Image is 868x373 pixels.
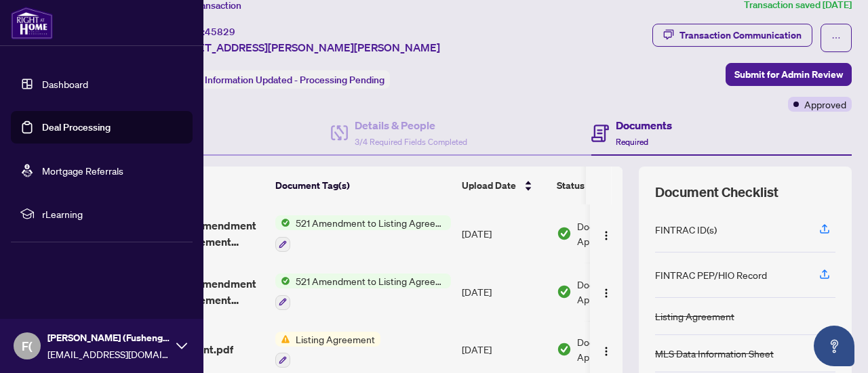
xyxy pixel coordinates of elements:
div: MLS Data Information Sheet [655,346,774,361]
button: Logo [595,338,617,360]
img: Document Status [557,342,572,357]
span: F( [22,336,33,355]
a: Deal Processing [42,121,111,133]
span: 521 Amendment to Listing Agreement - Commercial - Authority to Offer for Sale [290,215,451,230]
span: Upload Date [462,178,516,193]
span: [PERSON_NAME] (Fusheng) Song [47,330,170,345]
span: Submit for Admin Review [734,64,843,85]
div: Transaction Communication [679,24,802,46]
span: Listing Agreement [290,332,380,347]
a: Mortgage Referrals [42,164,123,177]
td: [DATE] [456,204,551,263]
td: [DATE] [456,263,551,321]
button: Logo [595,223,617,244]
span: [EMAIL_ADDRESS][DOMAIN_NAME] [47,347,170,361]
span: Document Approved [577,334,661,364]
span: Status [557,178,585,193]
img: Logo [601,230,612,241]
span: 521 Amendment to Listing Agreement - Commercial - Authority to Offer for Sale [290,273,451,288]
th: Upload Date [456,167,551,204]
div: FINTRAC PEP/HIO Record [655,267,767,282]
span: 3/4 Required Fields Completed [355,137,467,147]
button: Open asap [814,326,854,366]
div: FINTRAC ID(s) [655,222,717,237]
span: Document Approved [577,219,661,248]
button: Status IconListing Agreement [275,332,380,368]
img: Status Icon [275,273,290,288]
img: Status Icon [275,215,290,230]
span: [STREET_ADDRESS][PERSON_NAME][PERSON_NAME] [168,39,440,56]
div: Listing Agreement [655,309,734,324]
th: Status [551,167,667,204]
span: Document Approved [577,277,661,307]
span: Approved [804,97,846,112]
th: Document Tag(s) [270,167,456,204]
button: Status Icon521 Amendment to Listing Agreement - Commercial - Authority to Offer for Sale [275,273,451,310]
h4: Documents [616,117,672,133]
div: Status: [168,70,390,89]
span: rLearning [42,206,183,221]
img: Document Status [557,284,572,299]
img: Logo [601,288,612,299]
img: Document Status [557,226,572,241]
span: ellipsis [831,33,841,43]
a: Dashboard [42,78,88,90]
span: Required [616,137,648,147]
img: logo [11,7,53,39]
img: Status Icon [275,332,290,347]
span: Document Checklist [655,183,778,202]
button: Transaction Communication [652,24,812,47]
img: Logo [601,346,612,357]
button: Status Icon521 Amendment to Listing Agreement - Commercial - Authority to Offer for Sale [275,215,451,252]
span: Information Updated - Processing Pending [205,74,384,86]
button: Logo [595,281,617,303]
span: 45829 [205,26,235,38]
button: Submit for Admin Review [726,63,852,86]
h4: Details & People [355,117,467,133]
